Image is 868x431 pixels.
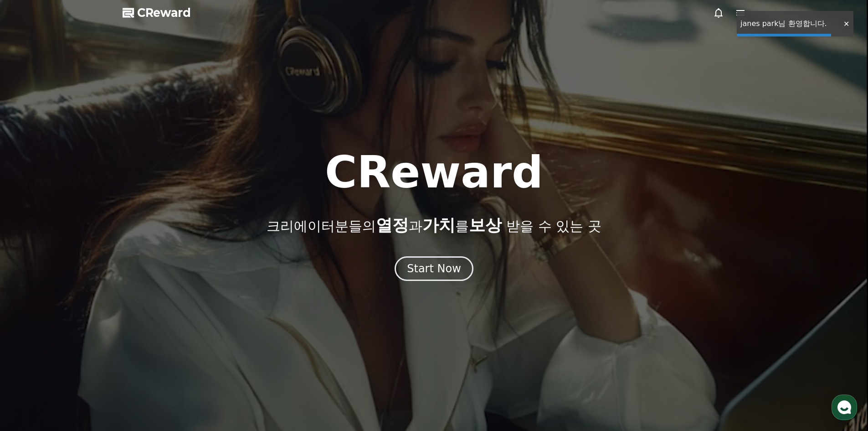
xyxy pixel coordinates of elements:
[267,216,601,234] p: 크리에이터분들의 과 를 받을 수 있는 곳
[137,5,191,20] span: CReward
[123,5,191,20] a: CReward
[395,265,473,274] a: Start Now
[469,216,502,234] span: 보상
[407,261,461,276] div: Start Now
[422,216,455,234] span: 가치
[325,151,543,194] h1: CReward
[376,216,409,234] span: 열정
[395,256,473,281] button: Start Now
